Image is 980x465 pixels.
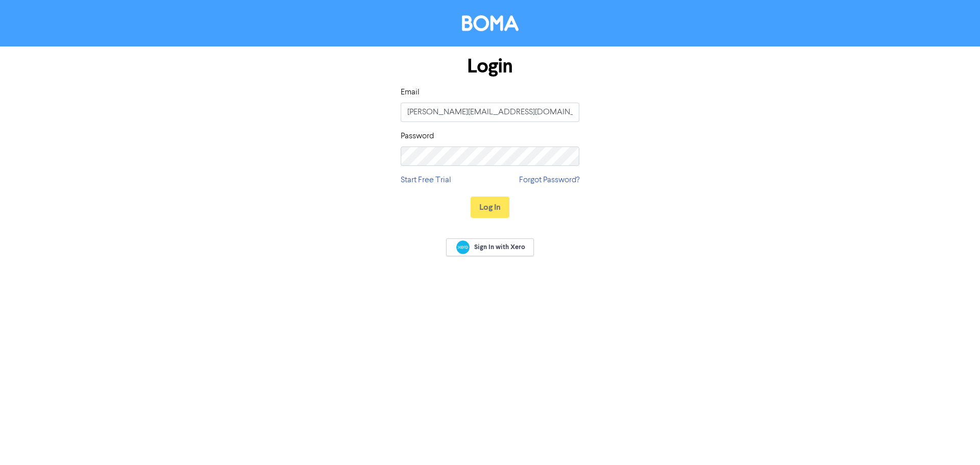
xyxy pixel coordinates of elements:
[462,15,519,31] img: BOMA Logo
[474,242,525,252] span: Sign In with Xero
[401,86,420,99] label: Email
[401,130,434,142] label: Password
[471,197,509,218] button: Log In
[401,55,579,78] h1: Login
[401,174,451,186] a: Start Free Trial
[519,174,579,186] a: Forgot Password?
[456,240,470,254] img: Xero logo
[446,238,534,256] a: Sign In with Xero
